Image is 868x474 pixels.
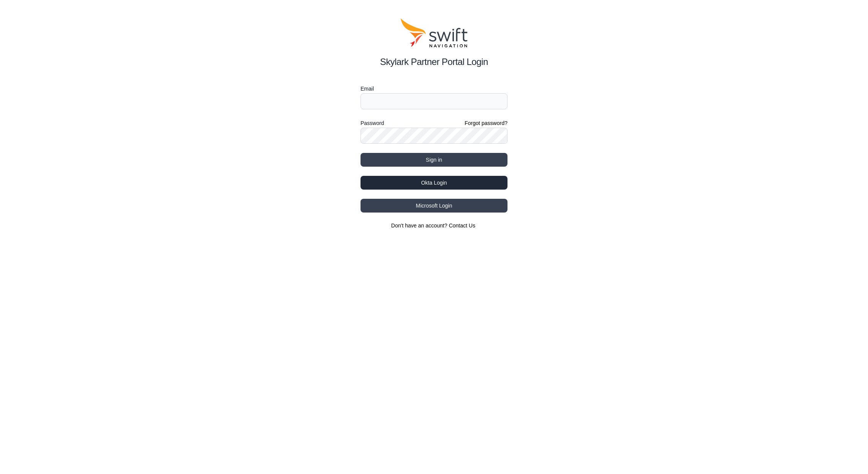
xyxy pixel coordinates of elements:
a: Forgot password? [465,119,507,127]
button: Microsoft Login [361,199,507,213]
label: Password [361,118,384,128]
button: Okta Login [361,176,507,190]
section: Don't have an account? [361,222,507,229]
label: Email [361,84,507,93]
a: Contact Us [449,222,475,229]
h2: Skylark Partner Portal Login [361,55,507,69]
button: Sign in [361,153,507,167]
